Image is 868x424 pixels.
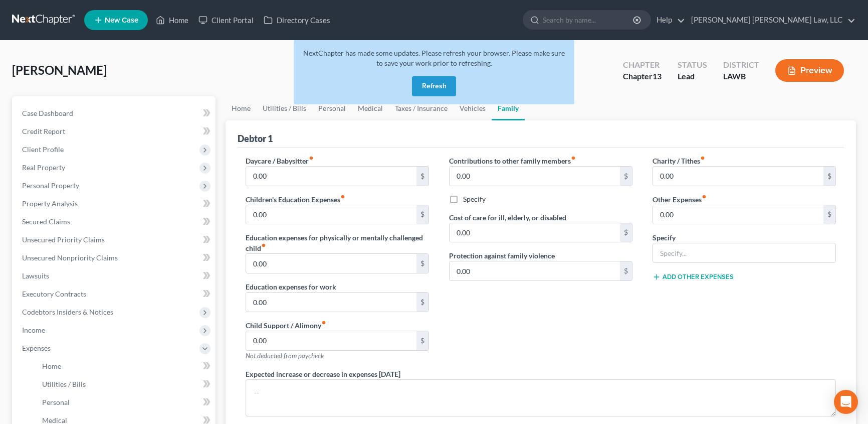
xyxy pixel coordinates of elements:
i: fiber_manual_record [702,194,707,199]
a: Credit Report [14,122,215,140]
label: Specify [463,194,486,204]
label: Cost of care for ill, elderly, or disabled [449,212,566,223]
input: -- [450,223,620,242]
i: fiber_manual_record [309,156,314,161]
a: [PERSON_NAME] [PERSON_NAME] Law, LLC [686,11,855,29]
a: Property Analysis [14,195,215,213]
span: Utilities / Bills [42,380,86,388]
a: Client Portal [193,11,259,29]
a: Case Dashboard [14,104,215,122]
input: Specify... [653,243,835,262]
span: Property Analysis [22,199,78,208]
div: Chapter [623,71,662,82]
span: Lawsuits [22,271,49,280]
label: Children's Education Expenses [246,194,345,205]
input: -- [246,167,416,186]
a: Utilities / Bills [257,96,312,120]
i: fiber_manual_record [321,320,326,325]
input: -- [653,167,823,186]
input: -- [450,261,620,280]
label: Expected increase or decrease in expenses [DATE] [246,369,400,379]
label: Education expenses for physically or mentally challenged child [246,232,429,253]
input: -- [246,205,416,224]
div: Status [678,59,707,71]
input: Search by name... [543,11,634,29]
a: Home [151,11,193,29]
span: NextChapter has made some updates. Please refresh your browser. Please make sure to save your wor... [303,49,565,67]
label: Charity / Tithes [653,156,705,166]
a: Home [34,357,215,375]
div: $ [620,223,632,242]
input: -- [246,331,416,350]
a: Unsecured Priority Claims [14,231,215,249]
span: Case Dashboard [22,109,73,117]
div: Chapter [623,59,662,71]
span: New Case [105,17,138,24]
a: Home [226,96,257,120]
a: Secured Claims [14,213,215,231]
span: Expenses [22,344,51,352]
a: Utilities / Bills [34,375,215,393]
i: fiber_manual_record [571,156,576,161]
i: fiber_manual_record [340,194,345,199]
input: -- [450,167,620,186]
span: Secured Claims [22,217,70,226]
a: Executory Contracts [14,285,215,303]
span: Personal [42,398,70,406]
label: Other Expenses [653,194,707,205]
i: fiber_manual_record [700,156,705,161]
div: $ [620,261,632,280]
label: Protection against family violence [449,250,555,261]
input: -- [653,205,823,224]
span: Executory Contracts [22,290,86,298]
div: District [723,59,759,71]
div: Lead [678,71,707,82]
div: $ [416,331,428,350]
button: Preview [775,59,844,82]
input: -- [246,293,416,312]
span: Client Profile [22,145,64,154]
div: $ [416,254,428,273]
span: Not deducted from paycheck [246,352,324,360]
div: $ [416,293,428,312]
span: 13 [653,71,662,81]
span: Home [42,362,61,370]
div: $ [823,205,835,224]
button: Refresh [412,76,456,96]
a: Lawsuits [14,267,215,285]
span: Unsecured Nonpriority Claims [22,253,118,262]
a: Unsecured Nonpriority Claims [14,249,215,267]
span: [PERSON_NAME] [12,63,107,77]
label: Daycare / Babysitter [246,156,314,166]
div: $ [416,167,428,186]
label: Specify [653,232,676,243]
i: fiber_manual_record [261,243,266,248]
label: Education expenses for work [246,281,336,292]
div: Open Intercom Messenger [834,390,858,414]
a: Help [652,11,685,29]
div: LAWB [723,71,759,82]
a: Directory Cases [259,11,335,29]
a: Personal [34,393,215,411]
input: -- [246,254,416,273]
div: $ [620,167,632,186]
div: $ [823,167,835,186]
label: Child Support / Alimony [246,320,326,331]
span: Unsecured Priority Claims [22,235,105,244]
span: Personal Property [22,181,79,190]
span: Codebtors Insiders & Notices [22,308,113,316]
label: Contributions to other family members [449,156,576,166]
span: Credit Report [22,127,65,135]
button: Add Other Expenses [653,273,734,281]
span: Real Property [22,163,65,172]
span: Income [22,326,45,334]
div: $ [416,205,428,224]
div: Debtor 1 [238,132,273,145]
